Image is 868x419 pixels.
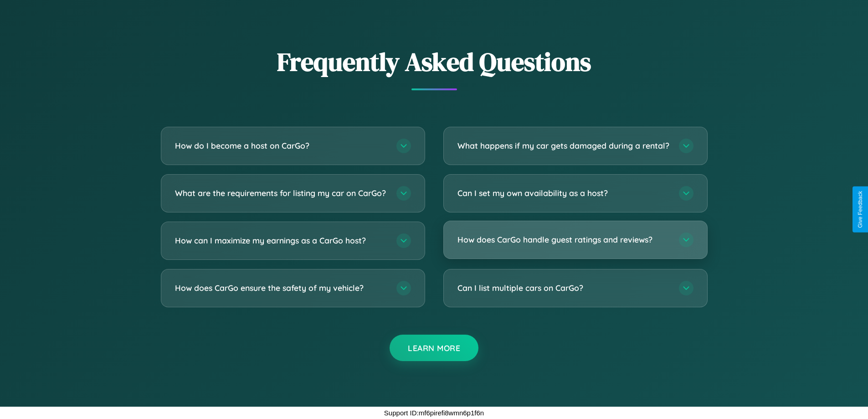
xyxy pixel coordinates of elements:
[457,140,670,151] h3: What happens if my car gets damaged during a rental?
[857,191,863,228] div: Give Feedback
[175,140,387,151] h3: How do I become a host on CarGo?
[175,235,387,246] h3: How can I maximize my earnings as a CarGo host?
[175,282,387,294] h3: How does CarGo ensure the safety of my vehicle?
[457,234,670,245] h3: How does CarGo handle guest ratings and reviews?
[457,187,670,199] h3: Can I set my own availability as a host?
[390,335,478,361] button: Learn More
[175,187,387,199] h3: What are the requirements for listing my car on CarGo?
[161,44,708,79] h2: Frequently Asked Questions
[384,407,484,419] p: Support ID: mf6pirefi8wmn6p1f6n
[457,282,670,294] h3: Can I list multiple cars on CarGo?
